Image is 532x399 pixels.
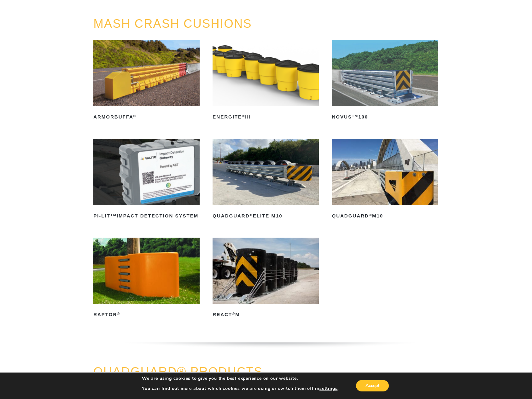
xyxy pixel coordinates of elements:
[242,114,245,118] sup: ®
[332,211,438,221] h2: QuadGuard M10
[250,213,253,217] sup: ®
[142,376,339,381] p: We are using cookies to give you the best experience on our website.
[332,112,438,122] h2: NOVUS 100
[93,365,263,378] a: QUADGUARD® PRODUCTS
[213,238,319,320] a: REACT®M
[93,112,200,122] h2: ArmorBuffa
[352,114,358,118] sup: TM
[213,40,319,122] a: ENERGITE®III
[93,310,200,320] h2: RAPTOR
[93,139,200,221] a: PI-LITTMImpact Detection System
[142,386,339,391] p: You can find out more about which cookies we are using or switch them off in .
[93,238,200,320] a: RAPTOR®
[110,213,117,217] sup: TM
[356,380,389,391] button: Accept
[93,40,200,122] a: ArmorBuffa®
[332,40,438,122] a: NOVUSTM100
[213,139,319,221] a: QuadGuard®Elite M10
[133,114,137,118] sup: ®
[93,211,200,221] h2: PI-LIT Impact Detection System
[332,139,438,221] a: QuadGuard®M10
[213,211,319,221] h2: QuadGuard Elite M10
[213,310,319,320] h2: REACT M
[319,386,337,391] button: settings
[232,312,235,315] sup: ®
[93,17,252,30] a: MASH CRASH CUSHIONS
[213,112,319,122] h2: ENERGITE III
[117,312,120,315] sup: ®
[369,213,372,217] sup: ®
